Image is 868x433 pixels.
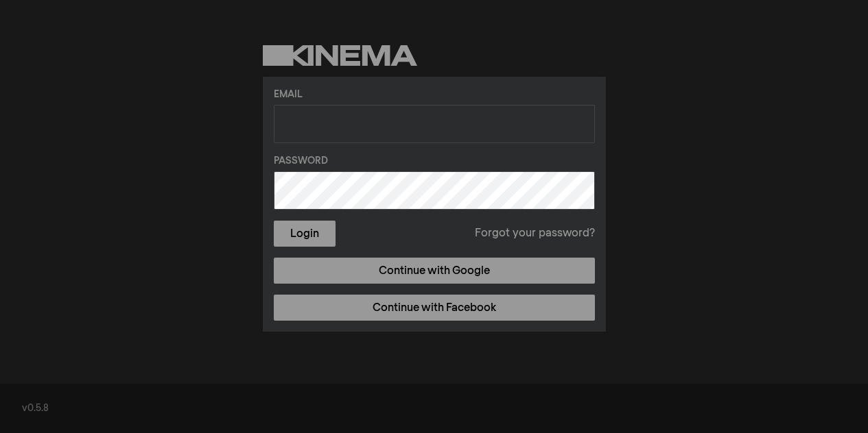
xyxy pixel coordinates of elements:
label: Password [274,154,595,169]
a: Forgot your password? [475,225,595,242]
button: Login [274,221,336,247]
label: Email [274,88,595,102]
a: Continue with Google [274,258,595,284]
div: v0.5.8 [22,401,846,416]
a: Continue with Facebook [274,295,595,321]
